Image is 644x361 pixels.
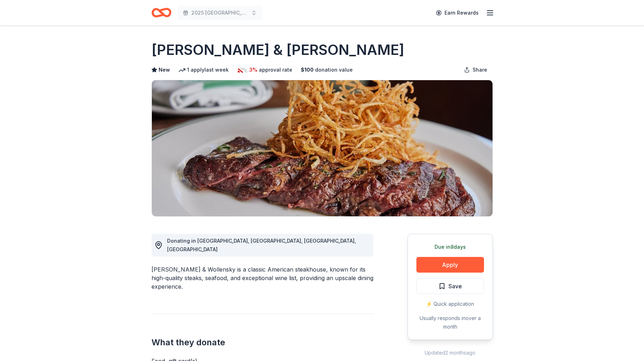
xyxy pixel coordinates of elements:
[458,63,493,77] button: Share
[177,6,262,20] button: 2025 [GEOGRAPHIC_DATA], [GEOGRAPHIC_DATA] 449th Bomb Group WWII Reunion
[152,80,493,216] img: Image for Smith & Wollensky
[416,243,484,251] div: Due in 8 days
[167,238,356,252] span: Donating in [GEOGRAPHIC_DATA], [GEOGRAPHIC_DATA], [GEOGRAPHIC_DATA], [GEOGRAPHIC_DATA]
[151,4,171,21] a: Home
[416,257,484,273] button: Apply
[179,66,229,74] div: 1 apply last week
[473,66,487,74] span: Share
[159,66,170,74] span: New
[259,66,292,74] span: approval rate
[416,300,484,308] div: ⚡️ Quick application
[448,282,462,291] span: Save
[301,66,314,74] span: $ 100
[151,265,373,291] div: [PERSON_NAME] & Wollensky is a classic American steakhouse, known for its high-quality steaks, se...
[408,349,493,357] div: Updated 2 months ago
[432,6,483,19] a: Earn Rewards
[416,314,484,331] div: Usually responds in over a month
[191,9,248,17] span: 2025 [GEOGRAPHIC_DATA], [GEOGRAPHIC_DATA] 449th Bomb Group WWII Reunion
[416,278,484,294] button: Save
[151,40,404,60] h1: [PERSON_NAME] & [PERSON_NAME]
[249,66,257,74] span: 3%
[315,66,353,74] span: donation value
[151,337,373,348] h2: What they donate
